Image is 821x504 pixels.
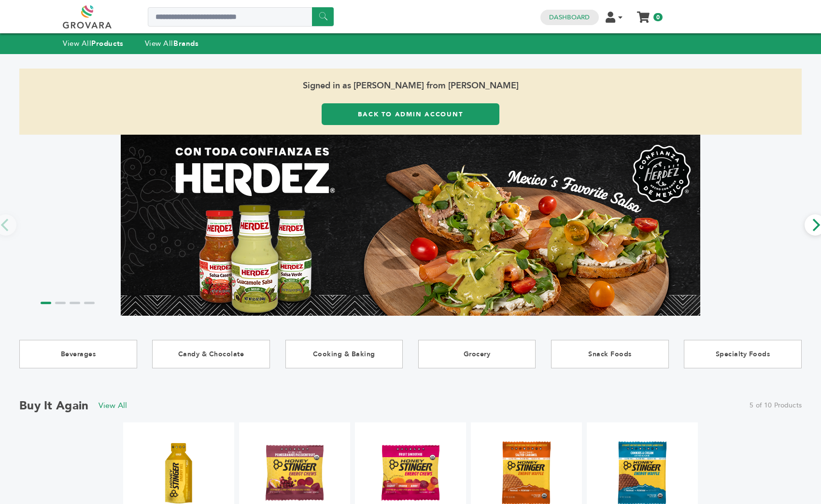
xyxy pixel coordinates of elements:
strong: Brands [173,39,198,48]
a: Beverages [19,340,137,368]
img: Marketplace Top Banner 1 [121,135,700,316]
a: View AllBrands [145,39,199,48]
a: Specialty Foods [684,340,802,368]
a: Back to Admin Account [322,103,499,125]
span: 0 [653,13,663,21]
a: Dashboard [549,13,590,22]
span: Signed in as [PERSON_NAME] from [PERSON_NAME] [19,69,802,103]
li: Page dot 1 [41,302,51,304]
a: Snack Foods [551,340,669,368]
a: My Cart [638,9,649,19]
a: Candy & Chocolate [152,340,270,368]
li: Page dot 3 [70,302,80,304]
span: 5 of 10 Products [750,401,802,410]
li: Page dot 4 [84,302,95,304]
li: Page dot 2 [55,302,66,304]
a: Grocery [418,340,536,368]
strong: Products [91,39,123,48]
input: Search a product or brand... [148,7,334,27]
a: View All [99,400,127,411]
a: View AllProducts [63,39,124,48]
h2: Buy it Again [19,398,89,414]
a: Cooking & Baking [285,340,403,368]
